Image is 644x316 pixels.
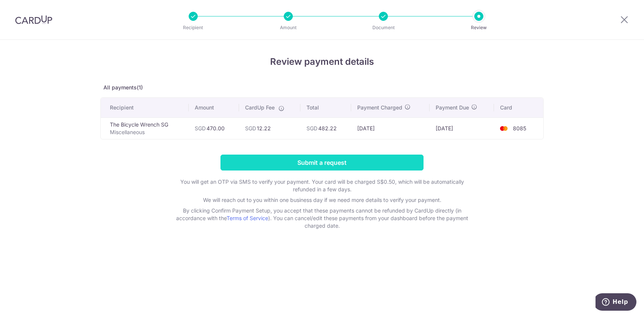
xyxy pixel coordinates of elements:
[189,98,239,117] th: Amount
[300,98,351,117] th: Total
[170,196,474,204] p: We will reach out to you within one business day if we need more details to verify your payment.
[451,24,507,31] p: Review
[165,24,221,31] p: Recipient
[245,104,275,111] span: CardUp Fee
[227,215,268,221] a: Terms of Service
[245,125,256,131] span: SGD
[300,117,351,139] td: 482.22
[110,128,183,136] p: Miscellaneous
[260,24,316,31] p: Amount
[306,125,317,131] span: SGD
[436,104,469,111] span: Payment Due
[596,293,636,312] iframe: Opens a widget where you can find more information
[494,98,543,117] th: Card
[513,125,526,131] span: 8085
[496,124,511,133] img: <span class="translation_missing" title="translation missing: en.account_steps.new_confirm_form.b...
[195,125,206,131] span: SGD
[101,117,189,139] td: The Bicycle Wrench SG
[100,84,544,91] p: All payments(1)
[239,117,301,139] td: 12.22
[351,117,430,139] td: [DATE]
[101,98,189,117] th: Recipient
[355,24,411,31] p: Document
[357,104,402,111] span: Payment Charged
[189,117,239,139] td: 470.00
[170,178,474,193] p: You will get an OTP via SMS to verify your payment. Your card will be charged S$0.50, which will ...
[430,117,494,139] td: [DATE]
[15,15,52,24] img: CardUp
[100,55,544,69] h4: Review payment details
[170,207,474,230] p: By clicking Confirm Payment Setup, you accept that these payments cannot be refunded by CardUp di...
[220,155,424,171] input: Submit a request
